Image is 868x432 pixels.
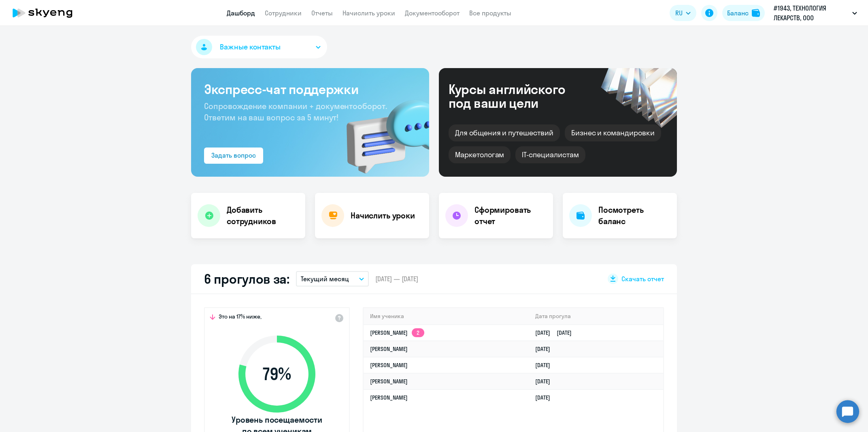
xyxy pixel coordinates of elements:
[296,271,369,287] button: Текущий месяц
[227,204,299,227] h4: Добавить сотрудников
[535,361,557,369] a: [DATE]
[675,8,683,18] span: RU
[227,9,255,17] a: Дашборд
[191,36,327,58] button: Важные контакты
[670,5,696,21] button: RU
[311,9,333,17] a: Отчеты
[770,3,861,23] button: #1943, ТЕХНОЛОГИЯ ЛЕКАРСТВ, ООО
[469,9,511,17] a: Все продукты
[375,274,418,283] span: [DATE] — [DATE]
[351,210,415,221] h4: Начислить уроки
[370,394,408,401] a: [PERSON_NAME]
[220,42,281,52] span: Важные контакты
[204,271,289,287] h2: 6 прогулов за:
[727,8,749,18] div: Баланс
[204,148,263,164] button: Задать вопрос
[598,204,670,227] h4: Посмотреть баланс
[265,9,302,17] a: Сотрудники
[535,329,578,336] a: [DATE][DATE]
[370,329,424,336] a: [PERSON_NAME]2
[722,5,765,21] button: Балансbalance
[370,345,408,353] a: [PERSON_NAME]
[529,308,663,325] th: Дата прогула
[412,328,424,337] app-skyeng-badge: 2
[219,313,262,323] span: Это на 17% ниже,
[301,274,349,284] p: Текущий месяц
[230,364,323,384] span: 79 %
[204,101,387,122] span: Сопровождение компании + документооборот. Ответим на ваш вопрос за 5 минут!
[211,150,256,160] div: Задать вопрос
[565,124,661,141] div: Бизнес и командировки
[405,9,460,17] a: Документооборот
[370,378,408,385] a: [PERSON_NAME]
[204,81,416,97] h3: Экспресс-чат поддержки
[535,394,557,401] a: [DATE]
[370,361,408,369] a: [PERSON_NAME]
[335,86,429,177] img: bg-img
[535,378,557,385] a: [DATE]
[621,274,664,283] span: Скачать отчет
[515,146,585,163] div: IT-специалистам
[343,9,395,17] a: Начислить уроки
[474,204,547,227] h4: Сформировать отчет
[752,9,760,17] img: balance
[535,345,557,353] a: [DATE]
[449,82,587,110] div: Курсы английского под ваши цели
[364,308,529,325] th: Имя ученика
[774,3,849,23] p: #1943, ТЕХНОЛОГИЯ ЛЕКАРСТВ, ООО
[449,146,511,163] div: Маркетологам
[449,124,560,141] div: Для общения и путешествий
